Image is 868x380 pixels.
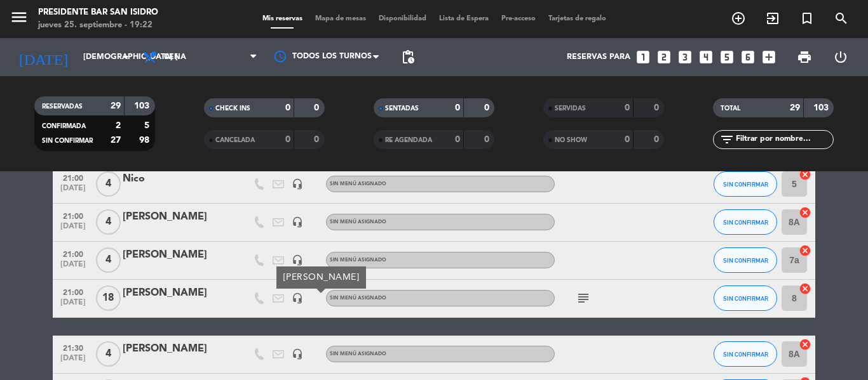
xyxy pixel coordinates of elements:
[42,138,93,144] span: SIN CONFIRMAR
[96,247,121,273] span: 4
[309,15,372,22] span: Mapa de mesas
[799,282,811,295] i: cancel
[116,121,121,130] strong: 2
[118,49,133,65] i: arrow_drop_down
[10,43,77,71] i: [DATE]
[57,170,89,185] span: 21:00
[57,208,89,223] span: 21:00
[635,49,651,65] i: looks_one
[731,11,746,26] i: add_circle_outline
[134,102,152,110] strong: 103
[96,341,121,367] span: 4
[721,105,740,112] span: TOTAL
[698,49,714,65] i: looks_4
[42,103,83,110] span: RESERVADAS
[723,181,768,188] span: SIN CONFIRMAR
[57,340,89,355] span: 21:30
[433,15,495,22] span: Lista de Espera
[654,135,661,144] strong: 0
[400,49,416,65] span: pending_actions
[576,291,591,306] i: subject
[555,137,587,143] span: NO SHOW
[723,219,768,226] span: SIN CONFIRMAR
[276,266,366,289] div: [PERSON_NAME]
[484,135,492,144] strong: 0
[385,137,432,143] span: RE AGENDADA
[123,209,231,225] div: [PERSON_NAME]
[292,178,303,190] i: headset_mic
[123,247,231,263] div: [PERSON_NAME]
[455,135,460,144] strong: 0
[714,341,777,367] button: SIN CONFIRMAR
[723,351,768,358] span: SIN CONFIRMAR
[164,53,186,62] span: Cena
[799,338,811,351] i: cancel
[330,258,386,263] span: Sin menú asignado
[215,137,255,143] span: CANCELADA
[57,260,89,275] span: [DATE]
[215,105,250,112] span: CHECK INS
[761,49,777,65] i: add_box
[123,285,231,301] div: [PERSON_NAME]
[144,121,152,130] strong: 5
[654,103,661,112] strong: 0
[714,171,777,197] button: SIN CONFIRMAR
[834,11,849,26] i: search
[625,103,630,112] strong: 0
[285,135,290,144] strong: 0
[677,49,693,65] i: looks_3
[123,171,231,187] div: Nico
[256,15,309,22] span: Mis reservas
[714,285,777,311] button: SIN CONFIRMAR
[292,348,303,360] i: headset_mic
[96,209,121,235] span: 4
[484,103,492,112] strong: 0
[292,292,303,304] i: headset_mic
[455,103,460,112] strong: 0
[385,105,419,112] span: SENTADAS
[740,49,756,65] i: looks_6
[719,49,735,65] i: looks_5
[625,135,630,144] strong: 0
[799,206,811,219] i: cancel
[723,295,768,302] span: SIN CONFIRMAR
[765,11,780,26] i: exit_to_app
[813,103,831,112] strong: 103
[139,136,152,145] strong: 98
[714,247,777,273] button: SIN CONFIRMAR
[285,103,290,112] strong: 0
[96,171,121,197] span: 4
[111,102,121,110] strong: 29
[292,254,303,266] i: headset_mic
[799,11,815,26] i: turned_in_not
[735,133,833,147] input: Filtrar por nombre...
[330,219,386,225] span: Sin menú asignado
[495,15,542,22] span: Pre-acceso
[123,341,231,357] div: [PERSON_NAME]
[111,136,121,145] strong: 27
[822,38,858,76] div: LOG OUT
[314,135,322,144] strong: 0
[330,351,386,357] span: Sin menú asignado
[330,296,386,301] span: Sin menú asignado
[542,15,613,22] span: Tarjetas de regalo
[57,354,89,369] span: [DATE]
[57,284,89,299] span: 21:00
[555,105,586,112] span: SERVIDAS
[799,168,811,181] i: cancel
[567,53,630,62] span: Reservas para
[57,298,89,313] span: [DATE]
[38,19,158,32] div: jueves 25. septiembre - 19:22
[96,285,121,311] span: 18
[292,216,303,228] i: headset_mic
[797,49,812,65] span: print
[57,184,89,199] span: [DATE]
[656,49,672,65] i: looks_two
[833,49,848,65] i: power_settings_new
[57,246,89,261] span: 21:00
[38,6,158,19] div: Presidente Bar San Isidro
[790,103,800,112] strong: 29
[10,8,29,31] button: menu
[42,123,86,129] span: CONFIRMADA
[57,222,89,237] span: [DATE]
